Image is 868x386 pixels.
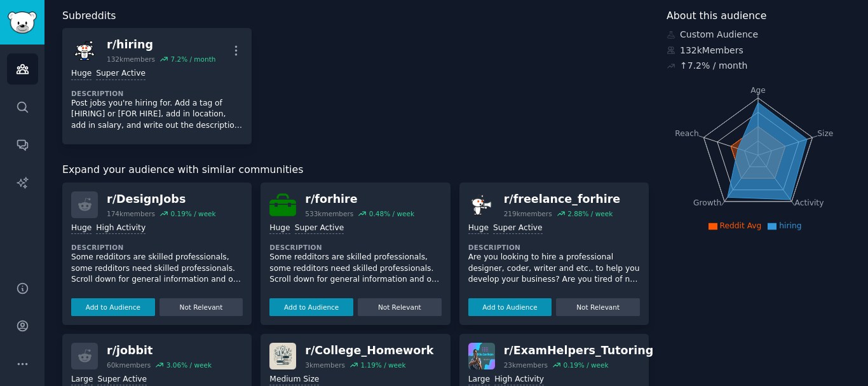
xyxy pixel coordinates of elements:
div: 533k members [305,209,353,218]
div: Super Active [493,223,543,235]
div: Super Active [96,68,146,80]
img: College_Homework [269,343,296,369]
div: Large [71,374,93,386]
span: Reddit Avg [720,221,762,230]
div: 1.19 % / week [360,361,405,369]
div: r/ forhire [305,191,414,207]
span: About this audience [667,8,766,24]
p: Some redditors are skilled professionals, some redditors need skilled professionals. Scroll down ... [71,252,243,286]
div: Large [468,374,490,386]
button: Not Relevant [556,298,640,316]
tspan: Age [750,86,766,95]
dt: Description [269,243,441,252]
div: 0.19 % / week [563,361,608,369]
div: 0.48 % / week [369,209,414,218]
div: 132k members [107,55,155,64]
tspan: Activity [795,198,824,207]
dt: Description [468,243,640,252]
span: Expand your audience with similar communities [62,162,303,178]
img: hiring [71,37,98,64]
div: Huge [468,223,489,235]
div: 132k Members [667,44,850,57]
div: Custom Audience [667,28,850,41]
div: Huge [71,68,92,80]
button: Not Relevant [159,298,243,316]
div: ↑ 7.2 % / month [680,59,747,72]
div: r/ College_Homework [305,343,433,359]
button: Add to Audience [71,298,155,316]
div: r/ freelance_forhire [504,191,621,207]
div: 60k members [107,361,151,369]
dt: Description [71,243,243,252]
div: 219k members [504,209,552,218]
tspan: Growth [693,198,721,207]
tspan: Reach [675,128,699,137]
a: hiringr/hiring132kmembers7.2% / monthHugeSuper ActiveDescriptionPost jobs you're hiring for. Add ... [62,28,252,144]
div: 0.19 % / week [170,209,215,218]
div: Medium Size [269,374,319,386]
span: hiring [779,221,801,230]
div: 7.2 % / month [170,55,215,64]
button: Add to Audience [269,298,353,316]
button: Not Relevant [358,298,442,316]
div: r/ DesignJobs [107,191,216,207]
div: 3k members [305,361,345,369]
div: Super Active [97,374,147,386]
p: Post jobs you're hiring for. Add a tag of [HIRING] or [FOR HIRE], add in location, add in salary,... [71,98,243,132]
div: r/ jobbit [107,343,212,359]
div: Super Active [295,223,344,235]
dt: Description [71,89,243,98]
div: 3.06 % / week [166,361,212,369]
div: High Activity [494,374,544,386]
button: Add to Audience [468,298,552,316]
div: High Activity [96,223,146,235]
div: r/ ExamHelpers_Tutoring [504,343,654,359]
p: Are you looking to hire a professional designer, coder, writer and etc.. to help you develop your... [468,252,640,286]
span: Subreddits [62,8,116,24]
img: GummySearch logo [8,11,37,34]
div: 23k members [504,361,548,369]
div: r/ hiring [107,37,215,53]
p: Some redditors are skilled professionals, some redditors need skilled professionals. Scroll down ... [269,252,441,286]
tspan: Size [817,128,833,137]
div: 174k members [107,209,155,218]
img: ExamHelpers_Tutoring [468,343,495,369]
div: Huge [71,223,92,235]
img: forhire [269,191,296,218]
div: 2.88 % / week [567,209,613,218]
img: freelance_forhire [468,191,495,218]
div: Huge [269,223,290,235]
